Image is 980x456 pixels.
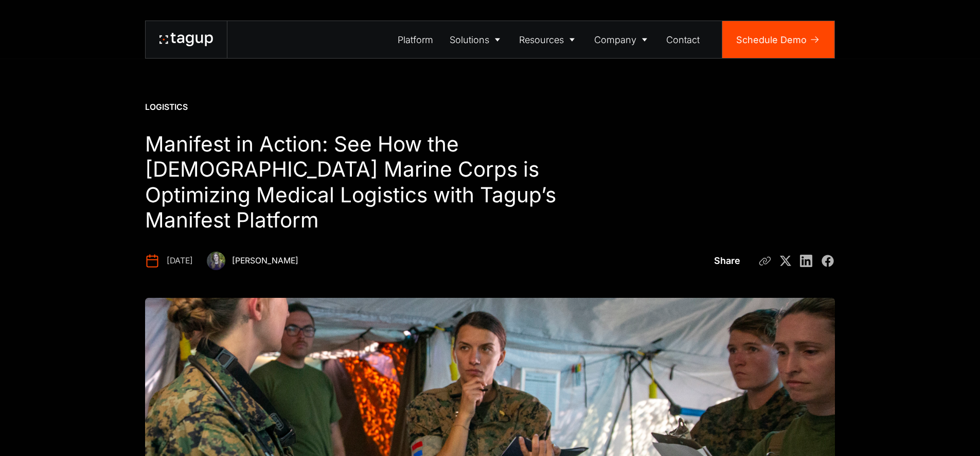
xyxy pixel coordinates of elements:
[450,33,489,47] div: Solutions
[736,33,807,47] div: Schedule Demo
[398,33,433,47] div: Platform
[722,21,834,58] a: Schedule Demo
[714,254,740,268] div: Share
[390,21,442,58] a: Platform
[658,21,708,58] a: Contact
[232,255,298,267] div: [PERSON_NAME]
[167,255,193,267] div: [DATE]
[441,21,511,58] a: Solutions
[511,21,586,58] a: Resources
[594,33,636,47] div: Company
[145,131,604,233] h1: Manifest in Action: See How the [DEMOGRAPHIC_DATA] Marine Corps is Optimizing Medical Logistics w...
[586,21,658,58] a: Company
[207,252,225,270] img: Nicole Laskowski
[145,102,188,113] div: Logistics
[666,33,700,47] div: Contact
[519,33,564,47] div: Resources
